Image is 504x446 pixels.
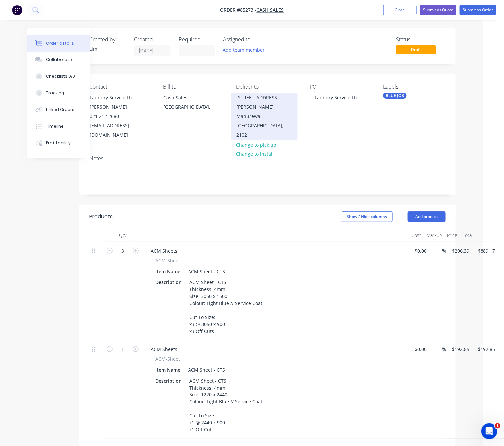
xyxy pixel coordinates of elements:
[187,376,265,434] div: ACM Sheet - CTS Thickness: 4mm Size: 1220 x 2440 Colour: Light Blue // Service Coat Cut To Size: ...
[383,84,446,90] div: Labels
[231,93,298,140] div: [STREET_ADDRESS][PERSON_NAME]Manurewa, [GEOGRAPHIC_DATA], 2102
[442,247,446,255] span: %
[163,102,218,112] div: [GEOGRAPHIC_DATA],
[90,112,145,121] div: 021 212 2680
[163,84,226,90] div: Bill to
[46,40,74,46] div: Order details
[89,36,126,43] div: Created by
[481,423,497,439] iframe: Intercom live chat
[155,355,180,362] span: ACM-Sheet
[12,5,22,15] img: Factory
[46,123,63,129] div: Timeline
[220,7,257,13] span: Order #85273 -
[27,35,90,52] button: Order details
[460,5,496,15] button: Submit as Order
[89,155,446,162] div: Notes
[145,344,183,354] div: ACM Sheets
[103,229,143,242] div: Qty
[46,57,72,63] div: Collaborate
[460,229,475,242] div: Total
[237,93,292,112] div: [STREET_ADDRESS][PERSON_NAME]
[424,229,444,242] div: Markup
[153,365,183,375] div: Item Name
[153,267,183,276] div: Item Name
[90,121,145,140] div: [EMAIL_ADDRESS][DOMAIN_NAME]
[219,45,268,54] button: Add team member
[186,267,228,276] div: ACM Sheet - CTS
[495,423,500,429] span: 1
[442,345,446,353] span: %
[186,365,228,375] div: ACM Sheet - CTS
[257,7,284,13] a: Cash Sales
[84,93,151,140] div: Laundry Service Ltd - [PERSON_NAME]021 212 2680[EMAIL_ADDRESS][DOMAIN_NAME]
[46,107,74,113] div: Linked Orders
[187,278,265,336] div: ACM Sheet - CTS Thickness: 4mm Size: 3050 x 1500 Colour: Light Blue // Service Coat Cut To Size: ...
[396,36,446,43] div: Status
[223,36,290,43] div: Assigned to
[237,112,292,140] div: Manurewa, [GEOGRAPHIC_DATA], 2102
[134,36,171,43] div: Created
[27,52,90,68] button: Collaborate
[27,135,90,151] button: Profitability
[408,211,446,222] button: Add product
[409,229,424,242] div: Cost
[341,211,393,222] button: Show / Hide columns
[155,257,180,264] span: ACM-Sheet
[232,140,280,149] button: Change to pick up
[89,213,113,221] div: Products
[310,93,364,102] div: Laundry Service Ltd
[46,140,71,146] div: Profitability
[396,45,436,54] span: Draft
[153,376,184,386] div: Description
[90,93,145,112] div: Laundry Service Ltd - [PERSON_NAME]
[444,229,460,242] div: Price
[158,93,224,114] div: Cash Sales[GEOGRAPHIC_DATA],
[46,73,75,79] div: Checklists 0/0
[223,45,268,54] button: Add team member
[27,85,90,101] button: Tracking
[27,68,90,85] button: Checklists 0/0
[89,84,152,90] div: Contact
[145,246,183,256] div: ACM Sheets
[420,5,456,15] button: Submit as Quote
[153,278,184,287] div: Description
[383,93,407,99] div: BLUE JOB
[27,118,90,135] button: Timeline
[163,93,218,102] div: Cash Sales
[27,101,90,118] button: Linked Orders
[236,84,299,90] div: Deliver to
[89,45,126,52] div: Lim
[46,90,64,96] div: Tracking
[232,149,277,158] button: Change to install
[179,36,215,43] div: Required
[383,5,417,15] button: Close
[310,84,372,90] div: PO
